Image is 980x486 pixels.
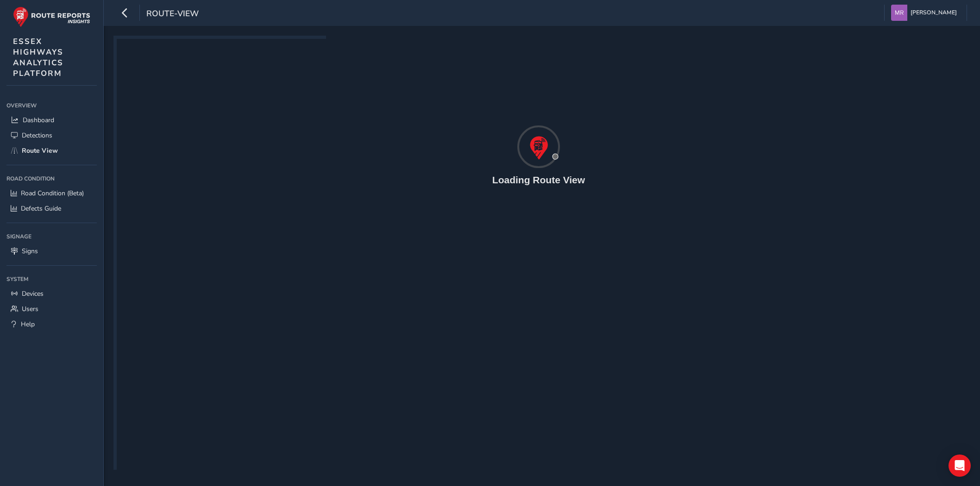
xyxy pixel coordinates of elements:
span: Dashboard [23,116,54,125]
div: Open Intercom Messenger [949,455,971,477]
a: Help [6,317,97,332]
span: Users [22,305,38,313]
span: ESSEX HIGHWAYS ANALYTICS PLATFORM [13,36,63,79]
span: route-view [146,8,199,21]
span: Help [21,320,35,329]
a: Signs [6,243,97,259]
div: Road Condition [6,172,97,186]
h4: Loading Route View [492,174,585,186]
img: rr logo [13,6,90,27]
div: Signage [6,230,97,243]
a: Defects Guide [6,201,97,216]
div: Overview [6,99,97,112]
span: Devices [22,289,44,298]
a: Route View [6,143,97,158]
a: Road Condition (Beta) [6,186,97,201]
img: diamond-layout [891,5,907,21]
span: [PERSON_NAME] [911,5,957,21]
a: Devices [6,286,97,301]
span: Detections [22,131,52,140]
button: [PERSON_NAME] [891,5,960,21]
div: System [6,272,97,286]
a: Dashboard [6,112,97,128]
span: Road Condition (Beta) [21,189,84,198]
span: Route View [22,146,58,155]
span: Signs [22,247,38,255]
span: Defects Guide [21,204,61,213]
a: Users [6,301,97,317]
a: Detections [6,128,97,143]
